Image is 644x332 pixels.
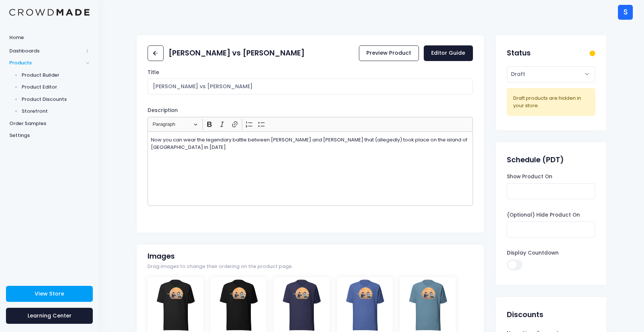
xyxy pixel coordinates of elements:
[149,119,201,130] button: Paragraph
[148,263,293,270] span: Drag images to change their ordering on the product page.
[22,96,90,103] span: Product Discounts
[148,107,178,114] label: Description
[22,83,90,91] span: Product Editor
[507,156,564,164] h2: Schedule (PDT)
[618,5,633,20] div: S
[148,252,175,261] h2: Images
[9,34,89,41] span: Home
[148,69,159,76] label: Title
[28,312,72,319] span: Learning Center
[424,45,473,61] a: Editor Guide
[359,45,419,61] a: Preview Product
[152,120,191,129] span: Paragraph
[6,286,93,302] a: View Store
[22,71,90,79] span: Product Builder
[507,211,580,219] label: (Optional) Hide Product On
[9,132,89,139] span: Settings
[507,49,531,57] h2: Status
[9,9,89,16] img: Logo
[148,131,473,206] div: Rich Text Editor, main
[148,117,473,131] div: Editor toolbar
[507,310,543,319] h2: Discounts
[22,108,90,115] span: Storefront
[6,308,93,324] a: Learning Center
[9,59,83,67] span: Products
[151,136,470,151] p: Now you can wear the legendary battle between [PERSON_NAME] and [PERSON_NAME] that (allegedly) to...
[507,249,559,257] label: Display Countdown
[513,95,589,109] div: Draft products are hidden in your store.
[507,173,552,181] label: Show Product On
[9,47,83,55] span: Dashboards
[9,120,89,127] span: Order Samples
[35,290,64,297] span: View Store
[168,49,304,57] h2: [PERSON_NAME] vs [PERSON_NAME]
